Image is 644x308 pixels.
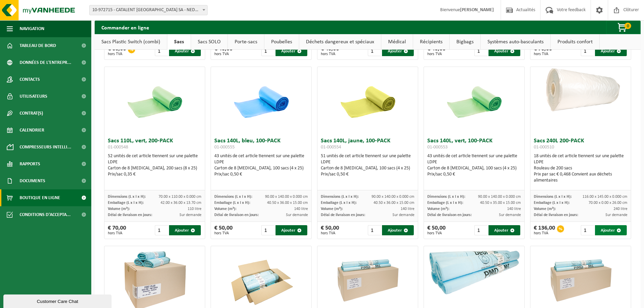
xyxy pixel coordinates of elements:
[20,71,40,88] span: Contacts
[214,138,308,151] h3: Sacs 140L, bleu, 100-PACK
[427,153,521,177] div: 43 unités de cet article tiennent sur une palette
[427,171,521,177] div: Prix/sac 0,50 €
[108,153,201,177] div: 52 unités de cet article tiennent sur une palette
[108,171,201,177] div: Prix/sac 0,35 €
[214,52,233,56] span: hors TVA
[264,34,299,50] a: Poubelles
[108,165,201,171] div: Carton de 8 [MEDICAL_DATA], 200 sacs (8 x 25)
[413,34,449,50] a: Récipients
[530,67,631,117] img: 01-000510
[167,34,191,50] a: Sacs
[321,46,339,56] div: € 40,00
[108,159,201,165] div: LDPE
[20,88,47,105] span: Utilisateurs
[440,67,508,135] img: 01-000553
[606,21,640,34] button: 0
[474,46,488,56] input: 1
[321,195,359,199] span: Dimensions (L x l x H):
[424,246,524,297] img: 01-000496
[534,195,572,199] span: Dimensions (L x l x H):
[108,46,126,56] div: € 66,00
[507,207,521,211] span: 140 litre
[401,207,414,211] span: 140 litre
[381,34,413,50] a: Médical
[214,159,308,165] div: LDPE
[20,105,43,122] span: Contrat(s)
[321,231,339,235] span: hors TVA
[321,145,341,150] span: 01-000554
[321,159,414,165] div: LDPE
[427,195,465,199] span: Dimensions (L x l x H):
[372,195,414,199] span: 90.00 x 140.00 x 0.000 cm
[191,34,228,50] a: Sacs SOLO
[155,225,169,235] input: 1
[427,46,446,56] div: € 40,00
[286,213,308,217] span: Sur demande
[374,201,414,205] span: 40.50 x 36.00 x 15.00 cm
[20,20,44,37] span: Navigation
[214,145,235,150] span: 01-000555
[180,213,201,217] span: Sur demande
[534,231,555,235] span: hors TVA
[214,225,233,235] div: € 50,00
[595,46,627,56] button: Ajouter
[20,206,71,223] span: Conditions d'accepta...
[595,225,627,235] button: Ajouter
[267,201,308,205] span: 40.50 x 36.00 x 15.00 cm
[20,189,60,206] span: Boutique en ligne
[108,138,201,151] h3: Sacs 110L, vert, 200-PACK
[214,231,233,235] span: hors TVA
[321,207,343,211] span: Volume (m³):
[534,159,627,165] div: LDPE
[624,23,631,29] span: 0
[214,153,308,177] div: 43 unités de cet article tiennent sur une palette
[427,145,448,150] span: 01-000553
[276,46,307,56] button: Ajouter
[89,5,208,15] span: 10-972715 - CATALENT BELGIUM SA - NEDER-OVER-HEEMBEEK
[20,37,56,54] span: Tableau de bord
[488,46,520,56] button: Ajouter
[589,201,627,205] span: 70.00 x 0.00 x 26.00 cm
[20,139,71,156] span: Compresseurs intelli...
[427,225,446,235] div: € 50,00
[228,67,295,135] img: 01-000555
[534,165,627,171] div: Rouleau de 200 sacs
[534,153,627,184] div: 18 unités de cet article tiennent sur une palette
[460,7,494,13] strong: [PERSON_NAME]
[474,225,488,235] input: 1
[20,54,71,71] span: Données de l'entrepr...
[382,46,414,56] button: Ajouter
[427,231,446,235] span: hors TVA
[581,46,595,56] input: 1
[214,213,259,217] span: Délai de livraison en jours:
[276,225,307,235] button: Ajouter
[321,52,339,56] span: hors TVA
[214,165,308,171] div: Carton de 8 [MEDICAL_DATA], 100 sacs (4 x 25)
[427,138,521,151] h3: Sacs 140L, vert, 100-PACK
[95,34,167,50] a: Sacs Plastic Switch (combi)
[480,201,521,205] span: 40.50 x 35.00 x 15.00 cm
[368,46,382,56] input: 1
[169,46,201,56] button: Ajouter
[551,34,599,50] a: Produits confort
[534,213,578,217] span: Délai de livraison en jours:
[368,225,382,235] input: 1
[169,225,201,235] button: Ajouter
[214,207,236,211] span: Volume (m³):
[534,207,556,211] span: Volume (m³):
[427,201,463,205] span: Emballage (L x l x H):
[108,195,146,199] span: Dimensions (L x l x H):
[214,46,233,56] div: € 40,00
[108,213,152,217] span: Délai de livraison en jours:
[334,67,402,135] img: 01-000554
[90,5,207,15] span: 10-972715 - CATALENT BELGIUM SA - NEDER-OVER-HEEMBEEK
[427,207,449,211] span: Volume (m³):
[108,52,126,56] span: hors TVA
[534,138,627,151] h3: Sacs 240L 200-PACK
[478,195,521,199] span: 90.00 x 140.00 x 0.000 cm
[427,52,446,56] span: hors TVA
[108,145,128,150] span: 01-000548
[228,34,264,50] a: Porte-sacs
[265,195,308,199] span: 90.00 x 140.00 x 0.000 cm
[605,213,627,217] span: Sur demande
